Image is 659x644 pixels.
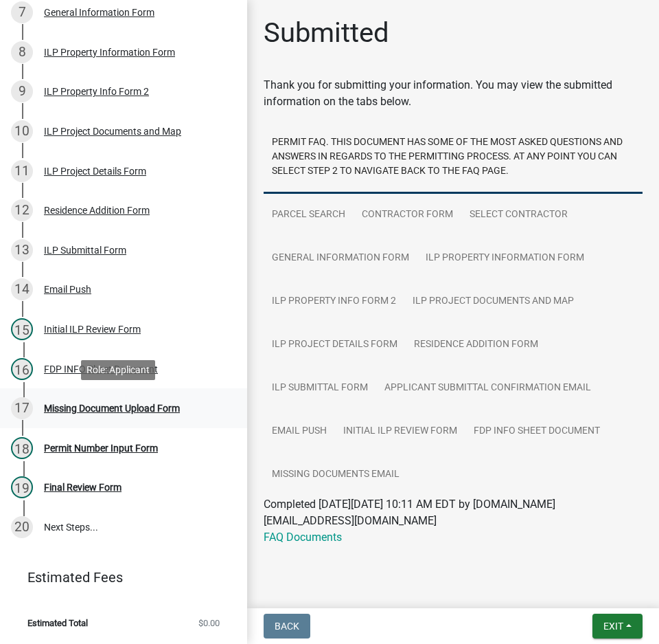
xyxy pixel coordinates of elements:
[11,476,33,498] div: 19
[404,280,582,324] a: ILP Project Documents and Map
[11,199,33,221] div: 12
[44,47,175,57] div: ILP Property Information Form
[11,516,33,538] div: 20
[465,410,608,454] a: FDP INFO Sheet Document
[44,87,149,96] div: ILP Property Info Form 2
[264,498,555,527] span: Completed [DATE][DATE] 10:11 AM EDT by [DOMAIN_NAME][EMAIL_ADDRESS][DOMAIN_NAME]
[44,206,150,215] div: Residence Addition Form
[417,236,592,280] a: ILP Property Information Form
[264,121,643,194] a: Permit FAQ. This document has some of the most asked questions and answers in regards to the perm...
[406,323,546,367] a: Residence Addition Form
[264,531,342,544] a: FAQ Documents
[81,360,155,380] div: Role: Applicant
[264,614,310,639] button: Back
[11,1,33,23] div: 7
[44,324,141,334] div: Initial ILP Review Form
[11,120,33,142] div: 10
[44,403,180,413] div: Missing Document Upload Form
[264,410,335,454] a: Email Push
[44,285,91,294] div: Email Push
[44,364,158,374] div: FDP INFO Sheet Document
[11,564,225,591] a: Estimated Fees
[264,77,643,110] div: Thank you for submitting your information. You may view the submitted information on the tabs below.
[264,193,354,237] a: Parcel search
[11,239,33,261] div: 13
[44,166,146,176] div: ILP Project Details Form
[44,8,154,17] div: General Information Form
[44,126,181,136] div: ILP Project Documents and Map
[11,437,33,459] div: 18
[11,160,33,182] div: 11
[264,323,406,367] a: ILP Project Details Form
[11,80,33,102] div: 9
[461,193,576,237] a: Select contractor
[44,443,158,453] div: Permit Number Input Form
[264,280,404,324] a: ILP Property Info Form 2
[264,366,376,410] a: ILP Submittal Form
[335,410,465,454] a: Initial ILP Review Form
[44,245,126,255] div: ILP Submittal Form
[44,482,122,492] div: Final Review Form
[264,453,408,497] a: Missing Documents Email
[11,41,33,63] div: 8
[376,366,599,410] a: Applicant Submittal Confirmation Email
[603,621,623,632] span: Exit
[11,278,33,300] div: 14
[592,614,643,639] button: Exit
[198,619,220,628] span: $0.00
[354,193,461,237] a: Contractor Form
[27,619,88,628] span: Estimated Total
[264,236,417,280] a: General Information Form
[11,318,33,340] div: 15
[275,621,299,632] span: Back
[11,358,33,380] div: 16
[11,397,33,419] div: 17
[264,16,389,49] h1: Submitted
